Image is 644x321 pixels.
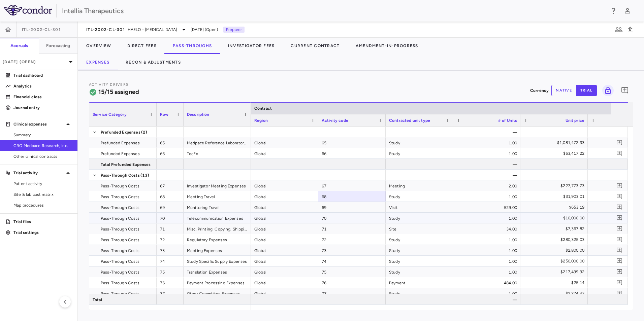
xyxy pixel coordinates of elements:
[191,27,218,33] span: [DATE] (Open)
[615,203,624,212] button: Add comment
[453,294,520,305] div: —
[453,234,520,245] div: 1.00
[616,236,623,243] svg: Add comment
[98,87,139,97] h6: 15/15 assigned
[187,112,210,117] span: Description
[93,112,127,117] span: Service Category
[13,170,64,176] p: Trial activity
[551,85,576,96] button: native
[318,202,386,212] div: 69
[184,180,251,191] div: Investigator Meeting Expenses
[101,148,140,159] span: Prefunded Expenses
[616,225,623,232] svg: Add comment
[616,269,623,275] svg: Add comment
[526,288,584,299] div: $2,274.43
[13,219,72,225] p: Trial files
[157,180,184,191] div: 67
[616,193,623,200] svg: Add comment
[526,191,584,202] div: $31,903.01
[453,180,520,191] div: 2.00
[615,235,624,244] button: Add comment
[318,234,386,245] div: 72
[101,245,139,256] span: Pass-Through Costs
[184,266,251,277] div: Translation Expenses
[254,106,272,111] span: Contract
[140,170,150,181] span: (13)
[453,213,520,223] div: 1.00
[13,191,72,198] span: Site & lab cost matrix
[157,202,184,212] div: 69
[101,213,139,224] span: Pass-Through Costs
[348,38,426,54] button: Amendment-In-Progress
[318,256,386,266] div: 74
[251,191,318,202] div: Global
[386,266,453,277] div: Study
[184,234,251,245] div: Regulatory Expenses
[616,139,623,146] svg: Add comment
[3,59,67,65] p: [DATE] (Open)
[251,180,318,191] div: Global
[318,288,386,298] div: 77
[157,256,184,266] div: 74
[93,294,102,305] span: Total
[386,288,453,298] div: Study
[184,256,251,266] div: Study Specific Supply Expenses
[251,223,318,234] div: Global
[13,153,72,159] span: Other clinical contracts
[157,137,184,148] div: 65
[220,38,283,54] button: Investigator Fees
[318,180,386,191] div: 67
[453,288,520,298] div: 1.00
[13,83,72,89] p: Analytics
[251,213,318,223] div: Global
[128,27,177,33] span: HAELO - [MEDICAL_DATA]
[157,223,184,234] div: 71
[251,245,318,255] div: Global
[526,148,584,159] div: $63,417.22
[119,38,165,54] button: Direct Fees
[318,277,386,288] div: 76
[615,224,624,233] button: Add comment
[616,258,623,264] svg: Add comment
[616,150,623,156] svg: Add comment
[184,137,251,148] div: Medpace Reference Laboratory Fees
[46,43,70,49] h6: Forecasting
[615,267,624,276] button: Add comment
[101,278,139,288] span: Pass-Through Costs
[4,5,52,15] img: logo-full-SnFGN8VE.png
[101,127,140,138] span: Prefunded Expenses
[615,181,624,190] button: Add comment
[101,159,151,170] span: Total Prefunded Expenses
[386,245,453,255] div: Study
[615,278,624,287] button: Add comment
[13,72,72,78] p: Trial dashboard
[526,234,584,245] div: $280,325.03
[251,266,318,277] div: Global
[453,277,520,288] div: 484.00
[616,204,623,210] svg: Add comment
[453,202,520,212] div: 529.00
[616,215,623,221] svg: Add comment
[453,170,520,180] div: —
[386,234,453,245] div: Study
[157,245,184,255] div: 73
[62,6,605,16] div: Intellia Therapeutics
[13,132,72,138] span: Summary
[184,223,251,234] div: Misc. Printing, Copying, Shipping Expenses
[10,43,28,49] h6: Accruals
[318,213,386,223] div: 70
[619,85,631,96] button: Add comment
[615,256,624,265] button: Add comment
[141,127,147,138] span: (2)
[386,213,453,223] div: Study
[576,85,597,96] button: trial
[184,213,251,223] div: Telecommunication Expenses
[566,118,585,123] span: Unit price
[615,289,624,298] button: Add comment
[453,245,520,255] div: 1.00
[386,191,453,202] div: Study
[318,245,386,255] div: 73
[615,192,624,201] button: Add comment
[86,27,125,32] span: ITL-2002-CL-301
[157,234,184,245] div: 72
